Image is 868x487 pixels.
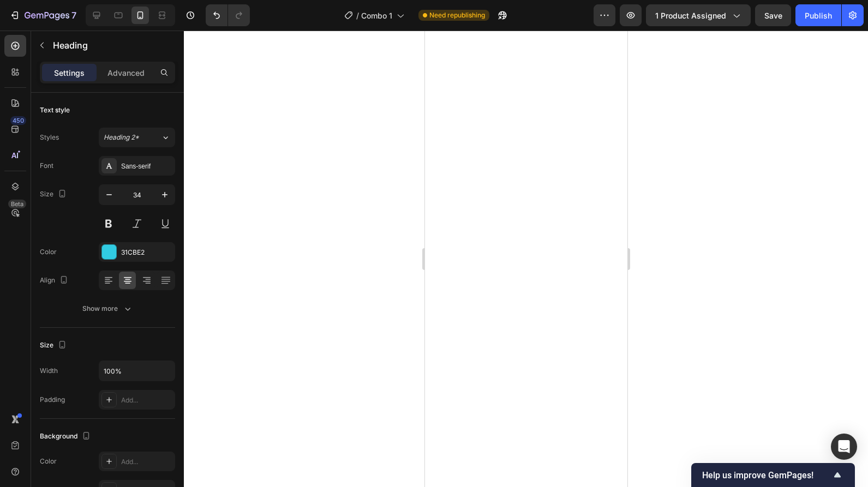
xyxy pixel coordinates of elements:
[361,10,392,21] span: Combo 1
[40,273,70,288] div: Align
[764,11,782,20] span: Save
[40,247,57,257] div: Color
[54,67,85,79] p: Settings
[40,187,69,202] div: Size
[40,429,93,444] div: Background
[10,116,26,125] div: 450
[646,4,751,26] button: 1 product assigned
[206,4,250,26] div: Undo/Redo
[755,4,791,26] button: Save
[99,128,175,147] button: Heading 2*
[121,248,172,257] div: 31CBE2
[702,470,831,480] span: Help us improve GemPages!
[40,366,58,376] div: Width
[40,133,59,142] div: Styles
[831,434,857,460] div: Open Intercom Messenger
[121,161,172,171] div: Sans-serif
[795,4,841,26] button: Publish
[40,456,57,466] div: Color
[99,361,175,381] input: Auto
[121,395,172,405] div: Add...
[425,31,627,487] iframe: Design area
[4,4,81,26] button: 7
[71,9,76,22] p: 7
[107,67,145,79] p: Advanced
[8,200,26,208] div: Beta
[104,133,139,142] span: Heading 2*
[429,10,485,20] span: Need republishing
[82,303,133,314] div: Show more
[40,395,65,405] div: Padding
[655,10,726,21] span: 1 product assigned
[702,468,844,482] button: Show survey - Help us improve GemPages!
[121,457,172,467] div: Add...
[40,299,175,318] button: Show more
[40,338,69,353] div: Size
[40,161,53,171] div: Font
[356,10,359,21] span: /
[40,105,70,115] div: Text style
[805,10,832,21] div: Publish
[53,39,171,52] p: Heading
